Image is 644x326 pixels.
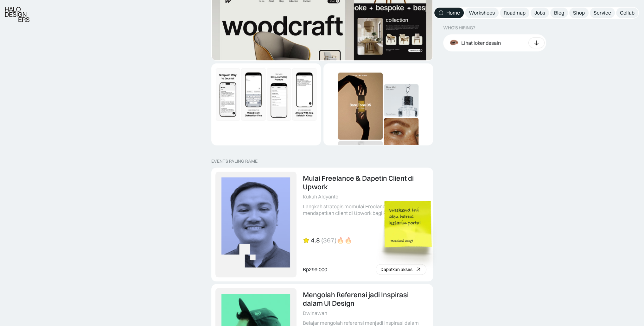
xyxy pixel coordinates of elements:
div: Blog [554,9,564,16]
a: Roadmap [500,8,529,18]
div: Lihat loker desain [461,40,501,46]
div: WHO’S HIRING? [443,25,475,31]
a: Workshops [465,8,499,18]
div: Jobs [534,9,545,16]
a: Dynamic Image [211,63,321,145]
div: Dapatkan akses [380,267,412,272]
a: Dynamic Image [323,63,433,145]
div: Roadmap [504,9,526,16]
div: Service [594,9,611,16]
a: Shop [569,8,589,18]
a: Jobs [531,8,549,18]
a: Dapatkan akses [376,264,426,275]
a: Service [590,8,615,18]
div: Shop [573,9,585,16]
div: Workshops [469,9,495,16]
div: Home [446,9,460,16]
div: Collab [620,9,634,16]
a: Home [434,8,464,18]
div: EVENTS PALING RAME [211,159,258,164]
a: Collab [616,8,638,18]
img: Dynamic Image [324,64,432,172]
a: Blog [550,8,568,18]
img: Dynamic Image [212,64,320,125]
div: Rp299.000 [303,266,327,273]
